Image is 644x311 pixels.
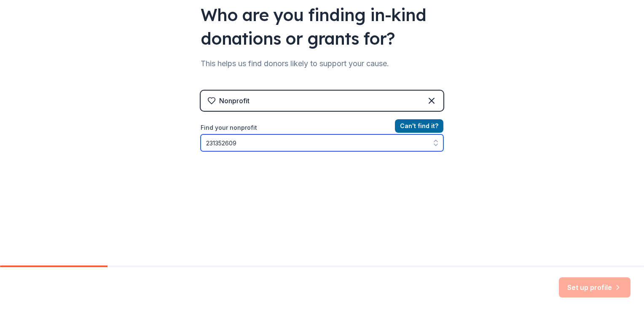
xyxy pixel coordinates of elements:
[395,119,443,133] button: Can't find it?
[201,3,443,50] div: Who are you finding in-kind donations or grants for?
[201,57,443,70] div: This helps us find donors likely to support your cause.
[201,134,443,151] input: Search by name, EIN, or city
[201,123,443,133] label: Find your nonprofit
[219,96,250,106] div: Nonprofit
